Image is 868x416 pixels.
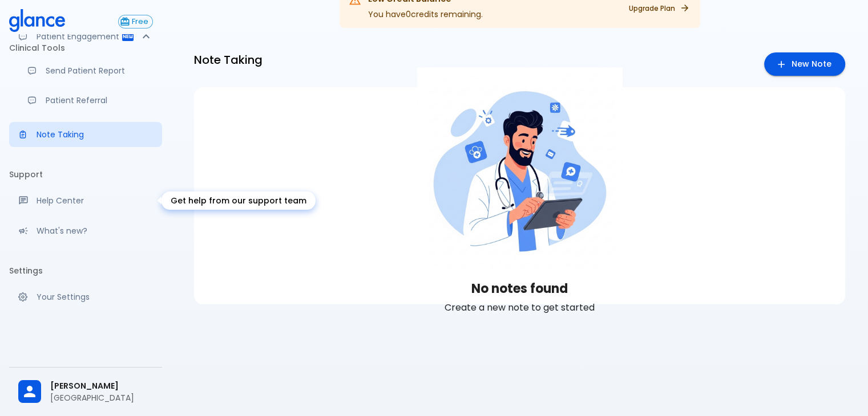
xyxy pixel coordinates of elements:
a: Click to view or change your subscription [118,15,162,28]
div: [PERSON_NAME][GEOGRAPHIC_DATA] [9,372,162,411]
p: What's new? [37,225,153,236]
img: Empty State [417,67,623,272]
h3: No notes found [471,282,568,296]
li: Clinical Tools [9,34,162,62]
p: Patient Referral [46,95,153,106]
li: Settings [9,257,162,284]
p: Create a new note to get started [445,301,595,315]
li: Support [9,161,162,188]
div: Recent updates and feature releases [9,218,162,243]
a: Get help from our support team [9,188,162,213]
div: Get help from our support team [162,191,316,210]
span: [PERSON_NAME] [50,380,153,392]
p: Your Settings [37,291,153,303]
a: Advanced note-taking [9,122,162,147]
p: Help Center [37,195,153,206]
button: Free [118,15,153,28]
p: [GEOGRAPHIC_DATA] [50,392,153,403]
p: Note Taking [37,129,153,140]
a: Receive patient referrals [18,88,162,113]
p: Send Patient Report [46,65,153,76]
a: Send a patient summary [18,58,162,83]
span: Free [128,18,152,26]
h6: Note Taking [194,51,263,69]
a: Manage your settings [9,284,162,309]
a: Create a new note [764,52,845,76]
